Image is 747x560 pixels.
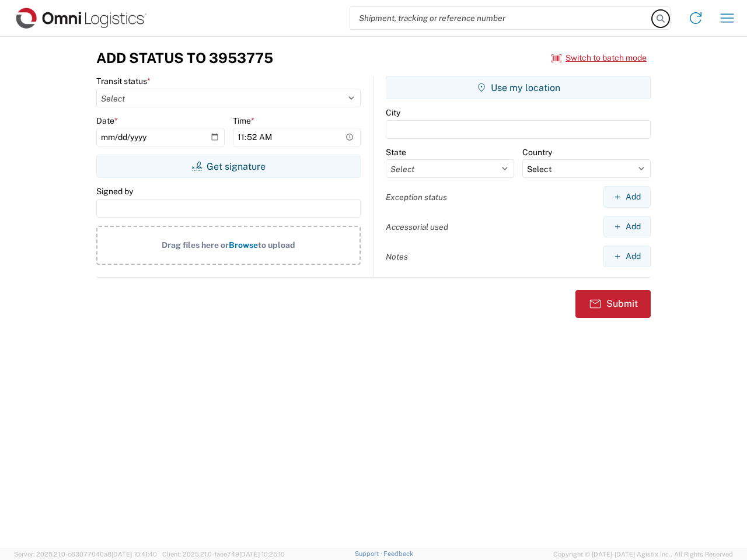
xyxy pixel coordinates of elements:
[233,116,254,126] label: Time
[96,155,361,178] button: Get signature
[386,76,651,99] button: Use my location
[229,240,258,250] span: Browse
[350,7,652,29] input: Shipment, tracking or reference number
[386,192,447,202] label: Exception status
[603,216,651,237] button: Add
[603,186,651,208] button: Add
[14,551,157,558] span: Server: 2025.21.0-c63077040a8
[96,186,133,197] label: Signed by
[96,76,151,86] label: Transit status
[111,551,157,558] span: [DATE] 10:41:40
[96,50,273,66] h3: Add Status to 3953775
[386,251,408,262] label: Notes
[258,240,295,250] span: to upload
[239,551,285,558] span: [DATE] 10:25:10
[386,222,448,232] label: Accessorial used
[522,147,552,157] label: Country
[551,48,647,68] button: Switch to batch mode
[575,290,651,318] button: Submit
[386,147,406,157] label: State
[383,550,413,557] a: Feedback
[355,550,384,557] a: Support
[162,240,229,250] span: Drag files here or
[603,246,651,267] button: Add
[96,116,118,126] label: Date
[553,549,733,559] span: Copyright © [DATE]-[DATE] Agistix Inc., All Rights Reserved
[162,551,285,558] span: Client: 2025.21.0-faee749
[386,107,400,118] label: City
